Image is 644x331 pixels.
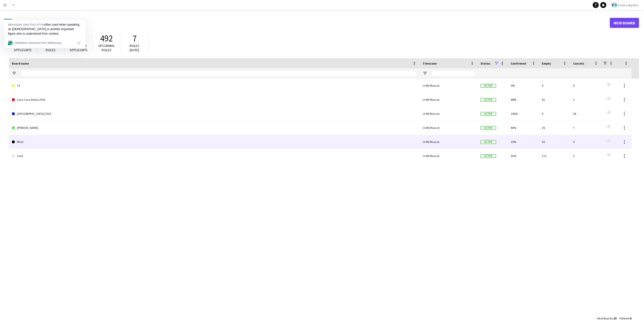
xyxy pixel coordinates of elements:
[539,79,570,92] div: 0
[132,33,137,44] span: 7
[480,126,496,130] span: Active
[100,33,113,44] span: 492
[508,121,539,135] div: 40%
[12,107,417,121] a: [GEOGRAPHIC_DATA] 2025
[610,18,639,28] a: New Board
[539,121,570,135] div: 26
[480,98,496,102] span: Active
[508,93,539,106] div: 48%
[508,79,539,92] div: 0%
[420,107,477,121] div: (+04) Muscat
[619,313,631,323] div: :
[420,79,477,92] div: (+04) Muscat
[508,149,539,163] div: 36%
[630,316,631,320] span: 6
[480,154,496,158] span: Active
[420,93,477,106] div: (+04) Muscat
[539,107,570,121] div: 0
[98,43,114,52] span: Upcoming roles
[611,2,617,8] img: Logo
[596,316,613,320] span: Total Boards
[12,121,417,135] a: [PERSON_NAME]
[511,62,526,65] span: Confirmed
[619,316,629,320] span: Filtered
[12,135,417,149] a: Miral
[432,70,474,76] input: Timezone Filter Input
[9,19,610,27] h1: Boards
[420,149,477,163] div: (+04) Muscat
[596,313,616,323] div: :
[570,121,601,135] div: 7
[21,70,417,76] input: Board name Filter Input
[12,71,16,76] button: Open Filter Menu
[570,135,601,149] div: 0
[480,84,496,88] span: Active
[12,149,417,163] a: Zaid
[539,149,570,163] div: 111
[573,62,584,65] span: Cancels
[420,135,477,149] div: (+04) Muscat
[423,62,437,65] span: Timezone
[539,93,570,106] div: 41
[12,62,29,65] span: Board name
[420,121,477,135] div: (+04) Muscat
[508,107,539,121] div: 106%
[480,112,496,116] span: Active
[480,62,490,65] span: Status
[570,149,601,163] div: 2
[480,140,496,144] span: Active
[130,43,139,52] span: Roles [DATE]
[570,93,601,106] div: 2
[12,79,417,93] a: C3
[423,71,427,76] button: Open Filter Menu
[508,135,539,149] div: 19%
[570,107,601,121] div: 18
[539,135,570,149] div: 30
[12,93,417,107] a: Coca Coca Arena 2025
[618,3,642,7] span: Event Lab [GEOGRAPHIC_DATA]
[570,79,601,92] div: 0
[542,62,551,65] span: Empty
[613,316,616,320] span: 19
